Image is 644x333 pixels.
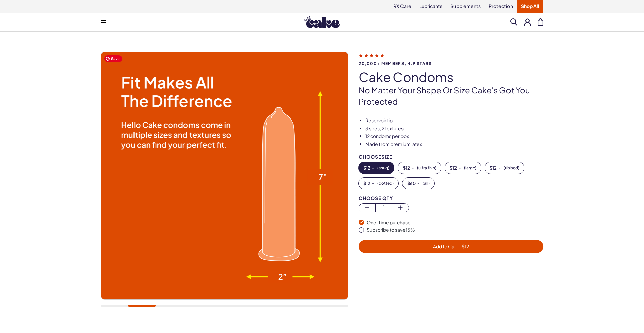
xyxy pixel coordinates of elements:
[101,52,348,299] img: Cake Condoms
[363,181,370,186] span: $ 12
[359,178,398,189] button: -
[403,165,410,170] span: $ 12
[367,227,543,233] div: Subscribe to save 15 %
[450,165,457,170] span: $ 12
[407,181,416,186] span: $ 60
[398,162,441,174] button: -
[104,55,122,62] span: Save
[359,154,543,159] div: Choose Size
[359,196,543,201] div: Choose Qty
[445,162,481,174] button: -
[423,181,430,186] span: ( all )
[363,165,370,170] span: $ 12
[433,243,469,249] span: Add to Cart
[377,181,394,186] span: ( dotted )
[402,178,434,189] button: -
[417,165,436,170] span: ( ultra thin )
[365,133,543,140] li: 12 condoms per box
[464,165,476,170] span: ( large )
[348,52,595,299] img: Cake Condoms
[504,165,519,170] span: ( ribbed )
[365,117,543,124] li: Reservoir tip
[359,85,543,107] p: No matter your shape or size Cake's got you protected
[490,165,497,170] span: $ 12
[485,162,524,174] button: -
[359,52,543,66] a: 20,000+ members, 4.9 stars
[359,61,543,66] span: 20,000+ members, 4.9 stars
[367,219,543,226] div: One-time purchase
[377,165,389,170] span: ( snug )
[458,243,469,249] span: - $ 12
[359,162,394,174] button: -
[365,141,543,148] li: Made from premium latex
[376,204,392,211] span: 1
[359,70,543,84] h1: Cake Condoms
[365,125,543,132] li: 3 sizes, 2 textures
[304,16,340,28] img: Hello Cake
[359,240,543,253] button: Add to Cart - $12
